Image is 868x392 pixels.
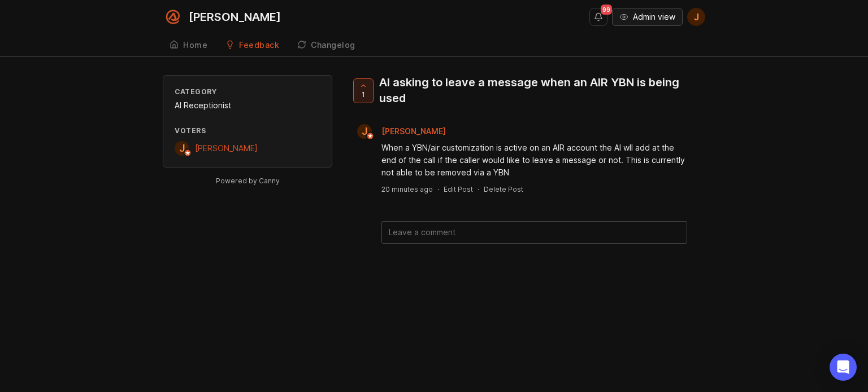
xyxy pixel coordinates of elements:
a: J[PERSON_NAME] [350,124,455,139]
a: Home [163,34,214,57]
button: Notifications [589,8,607,26]
img: member badge [184,149,192,157]
div: Home [183,41,207,49]
span: 1 [362,90,365,99]
span: 99 [601,5,612,15]
span: [PERSON_NAME] [381,126,446,136]
div: Category [175,87,320,96]
button: Admin view [612,8,683,26]
div: AI Receptionist [175,99,320,112]
div: J [357,124,372,139]
button: J [687,8,705,26]
img: Smith.ai logo [163,7,183,27]
a: 20 minutes ago [381,184,433,194]
span: J [694,10,699,24]
button: 1 [353,78,374,103]
img: member badge [366,132,375,140]
a: Feedback [219,34,286,57]
span: [PERSON_NAME] [195,143,258,153]
div: · [437,184,439,194]
span: Admin view [633,11,675,23]
div: · [478,184,479,194]
div: Edit Post [444,184,473,194]
div: When a YBN/air customization is active on an AIR account the AI wll add at the end of the call if... [381,142,687,179]
div: Voters [175,126,320,135]
div: Delete Post [484,184,523,194]
div: Open Intercom Messenger [830,354,857,381]
a: Powered by Canny [214,174,281,187]
div: Changelog [311,41,355,49]
div: J [175,141,189,156]
a: Changelog [290,34,362,57]
div: [PERSON_NAME] [189,11,281,23]
a: J[PERSON_NAME] [175,141,258,156]
div: AI asking to leave a message when an AIR YBN is being used [379,74,696,106]
div: Feedback [239,41,279,49]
